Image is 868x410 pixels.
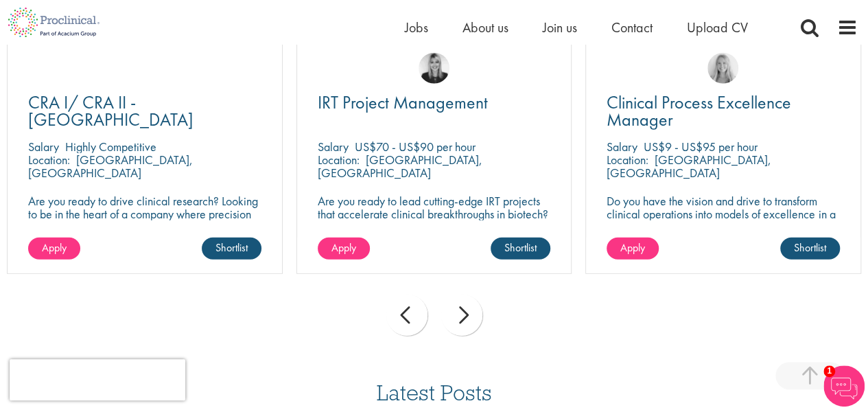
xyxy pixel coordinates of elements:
[607,194,840,234] p: Do you have the vision and drive to transform clinical operations into models of excellence in a ...
[620,240,645,255] span: Apply
[318,238,370,260] a: Apply
[644,139,758,155] p: US$9 - US$95 per hour
[355,139,476,155] p: US$70 - US$90 per hour
[823,365,865,407] img: Chatbot
[28,94,261,128] a: CRA I/ CRA II - [GEOGRAPHIC_DATA]
[441,295,482,336] div: next
[607,91,791,131] span: Clinical Process Excellence Manager
[687,19,748,36] a: Upload CV
[386,295,427,336] div: prev
[318,91,488,114] span: IRT Project Management
[28,91,193,131] span: CRA I/ CRA II - [GEOGRAPHIC_DATA]
[780,238,840,260] a: Shortlist
[607,139,637,155] span: Salary
[10,359,185,400] iframe: reCAPTCHA
[318,139,349,155] span: Salary
[543,19,577,36] a: Join us
[65,139,156,155] p: Highly Competitive
[28,152,193,181] p: [GEOGRAPHIC_DATA], [GEOGRAPHIC_DATA]
[42,240,67,255] span: Apply
[28,194,261,234] p: Are you ready to drive clinical research? Looking to be in the heart of a company where precision...
[318,94,551,111] a: IRT Project Management
[607,152,648,168] span: Location:
[318,194,551,220] p: Are you ready to lead cutting-edge IRT projects that accelerate clinical breakthroughs in biotech?
[462,19,508,36] a: About us
[202,238,261,260] a: Shortlist
[318,152,360,168] span: Location:
[28,139,59,155] span: Salary
[707,53,738,84] img: Shannon Briggs
[607,238,659,260] a: Apply
[611,19,653,36] a: Contact
[28,152,70,168] span: Location:
[607,152,771,181] p: [GEOGRAPHIC_DATA], [GEOGRAPHIC_DATA]
[607,94,840,128] a: Clinical Process Excellence Manager
[331,240,356,255] span: Apply
[318,152,482,181] p: [GEOGRAPHIC_DATA], [GEOGRAPHIC_DATA]
[28,238,80,260] a: Apply
[405,19,428,36] a: Jobs
[823,365,835,377] span: 1
[419,53,449,84] img: Janelle Jones
[491,238,550,260] a: Shortlist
